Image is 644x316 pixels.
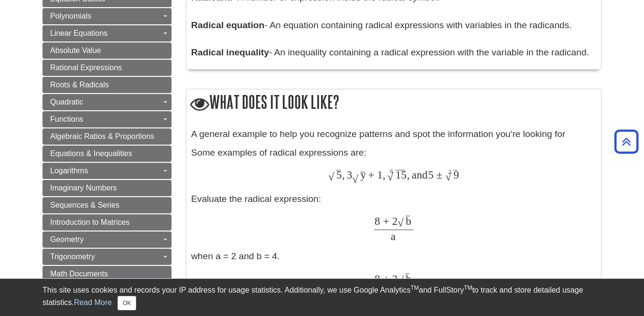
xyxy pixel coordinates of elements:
span: , [383,169,386,181]
sup: TM [464,284,472,291]
span: Absolute Value [50,46,101,54]
span: y [360,169,366,181]
span: √ [328,170,334,183]
a: Rational Expressions [43,60,172,76]
a: Trigonometry [43,249,172,265]
span: Quadratic [50,98,83,106]
span: 5 [336,169,342,181]
a: Logarithms [43,163,172,179]
span: Equations & Inequalities [50,149,132,158]
a: Introduction to Matrices [43,214,172,231]
span: Sequences & Series [50,201,119,209]
span: 2 [389,215,398,227]
span: 6 [390,169,393,174]
span: + [380,215,389,227]
span: Roots & Radicals [50,81,109,89]
a: Sequences & Series [43,197,172,213]
span: 8 [375,273,380,285]
b: Radical equation [191,20,265,30]
button: Close [118,296,136,310]
a: Equations & Inequalities [43,146,172,162]
a: Absolute Value [43,42,172,59]
span: n [417,169,422,181]
span: ‾ [406,273,409,285]
span: 2 [448,169,451,175]
span: a [391,230,396,242]
span: + [365,169,374,181]
span: , [407,169,410,181]
span: ± [434,169,443,181]
span: Rational Expressions [50,63,122,72]
a: Back to Top [611,135,642,148]
span: d [422,169,428,181]
a: Geometry [43,232,172,248]
span: Imaginary Numbers [50,184,117,192]
span: Geometry [50,235,84,243]
a: Imaginary Numbers [43,180,172,196]
a: Linear Equations [43,25,172,42]
span: 2 [389,273,398,285]
div: This site uses cookies and records your IP address for usage statistics. Additionally, we use Goo... [43,284,601,310]
span: Linear Equations [50,29,107,37]
span: √ [397,216,404,229]
b: Radical inequality [191,47,269,57]
span: 1 [374,169,383,181]
span: 9 [453,169,459,181]
span: √ [445,170,451,183]
a: Math Documents [43,266,172,282]
span: Functions [50,115,83,123]
span: √ [397,274,404,286]
span: √ [352,173,358,185]
span: Logarithms [50,167,88,175]
span: Math Documents [50,270,108,278]
span: 8 [375,215,380,227]
span: 5 [428,169,434,181]
span: ‾ [336,169,340,181]
a: Read More [74,298,112,306]
a: Functions [43,111,172,127]
span: 3 [345,169,353,181]
span: Algebraic Ratios & Proportions [50,132,154,140]
span: √ [387,170,394,183]
span: , [342,169,345,181]
sup: TM [410,284,419,291]
a: Polynomials [43,8,172,24]
span: b [406,215,411,227]
span: Introduction to Matrices [50,218,129,226]
span: Trigonometry [50,253,95,261]
span: Polynomials [50,12,91,20]
a: Quadratic [43,94,172,110]
span: 15 [396,169,407,181]
a: Roots & Radicals [43,77,172,93]
span: ‾ [406,215,409,227]
span: + [380,273,389,285]
h2: What does it look like? [186,89,601,116]
p: A general example to help you recognize patterns and spot the information you're looking for [191,127,596,141]
span: ‾ [453,169,457,181]
span: a [410,169,417,181]
a: Algebraic Ratios & Proportions [43,128,172,145]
